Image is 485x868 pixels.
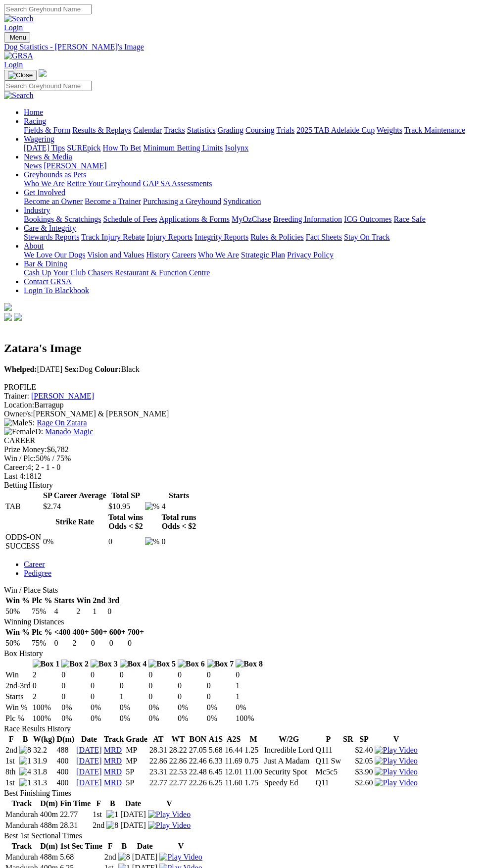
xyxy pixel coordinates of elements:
a: Fields & Form [24,126,70,134]
td: 0% [119,714,147,723]
td: TAB [5,502,42,511]
td: 2nd-3rd [5,681,31,691]
td: 0 [148,681,176,691]
td: 0 [148,692,176,702]
b: Sex: [64,365,79,373]
a: Calendar [133,126,162,134]
a: Syndication [223,197,261,205]
a: [DATE] [76,767,102,776]
td: 2 [76,607,91,616]
a: [DATE] Tips [24,144,65,152]
a: Grading [218,126,243,134]
div: 4; 2 - 1 - 0 [4,463,481,472]
td: 50% [5,638,30,648]
th: V [374,734,418,744]
a: Results & Replays [72,126,131,134]
td: 0 [177,692,205,702]
td: 4 [161,502,196,511]
td: 0 [61,670,89,680]
td: 0% [177,714,205,723]
img: logo-grsa-white.png [4,303,12,311]
div: Racing [24,126,481,135]
a: Breeding Information [273,215,342,223]
a: View replay [375,767,417,776]
a: [DATE] [76,778,102,787]
td: 1 [119,692,147,702]
img: twitter.svg [14,313,22,321]
td: 400 [56,756,75,766]
a: MRD [104,757,122,765]
span: Menu [10,34,26,41]
td: 2 [32,670,60,680]
a: ICG Outcomes [344,215,391,223]
img: Close [8,71,33,79]
a: Career [24,560,45,568]
td: 0% [177,703,205,713]
a: 2025 TAB Adelaide Cup [296,126,375,134]
div: Barragup [4,401,481,409]
div: Greyhounds as Pets [24,179,481,188]
td: Incredible Lord [264,745,314,755]
a: News & Media [24,153,72,161]
td: 0 [107,607,120,616]
th: SP [354,734,373,744]
a: Isolynx [225,144,248,152]
img: facebook.svg [4,313,12,321]
td: 0 [148,670,176,680]
img: Play Video [159,853,202,862]
img: Box 3 [91,660,118,668]
th: B [19,734,32,744]
th: Total SP [108,491,144,501]
div: [PERSON_NAME] & [PERSON_NAME] [4,409,481,418]
input: Search [4,4,92,14]
td: 22.46 [189,756,207,766]
div: Win / Place Stats [4,586,481,595]
span: S: [4,418,35,427]
td: 32.2 [33,745,55,755]
a: Statistics [187,126,216,134]
td: 16.44 [224,745,243,755]
td: 11.69 [224,756,243,766]
div: Wagering [24,144,481,153]
div: Dog Statistics - [PERSON_NAME]'s Image [4,43,481,51]
a: About [24,242,44,250]
td: Win [5,670,31,680]
div: About [24,251,481,259]
a: Injury Reports [146,233,193,241]
h2: Zatara's Image [4,342,481,355]
a: We Love Our Dogs [24,251,85,259]
a: Bookings & Scratchings [24,215,101,223]
img: Male [4,418,28,427]
td: 0% [148,714,176,723]
img: Box 2 [61,660,89,668]
td: 6.45 [208,767,223,777]
b: Whelped: [4,365,37,373]
td: 1 [235,692,263,702]
td: 0% [90,703,118,713]
div: Industry [24,215,481,224]
a: Rules & Policies [250,233,304,241]
div: Get Involved [24,197,481,206]
td: 488 [56,745,75,755]
td: 1.25 [244,745,262,755]
img: Search [4,14,34,23]
th: Date [76,734,102,744]
td: 4 [53,607,75,616]
td: 0 [61,692,89,702]
td: 0 [161,532,196,551]
th: 500+ [91,627,108,637]
td: 23.31 [149,767,168,777]
td: 75% [31,607,52,616]
td: 5.68 [208,745,223,755]
th: Win % [5,627,30,637]
a: Login To Blackbook [24,286,89,295]
a: Weights [377,126,402,134]
img: 1 [106,810,118,819]
td: 0 [206,692,235,702]
th: W(kg) [33,734,55,744]
th: Plc % [31,627,52,637]
th: Strike Rate [43,512,107,531]
th: <400 [53,627,71,637]
th: Grade [125,734,148,744]
div: Race Results History [4,724,481,733]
